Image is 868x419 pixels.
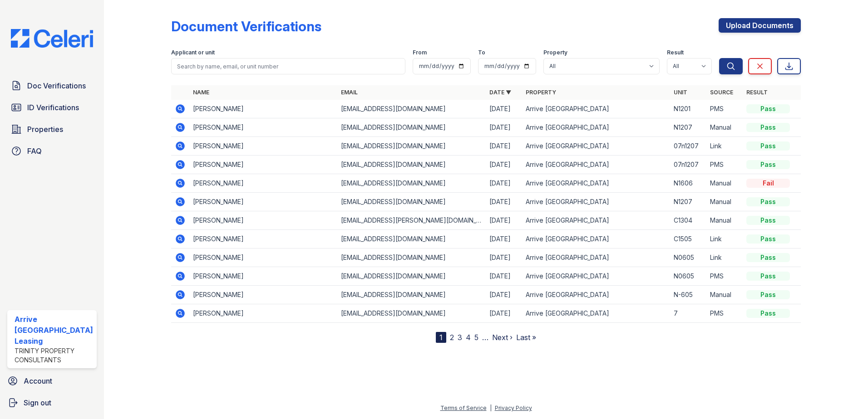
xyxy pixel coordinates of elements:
div: Pass [746,216,790,225]
td: [EMAIL_ADDRESS][DOMAIN_NAME] [337,267,486,286]
a: Terms of Service [440,404,487,411]
td: [DATE] [486,137,522,156]
td: [PERSON_NAME] [189,193,338,211]
div: Pass [746,197,790,206]
input: Search by name, email, or unit number [171,58,406,74]
td: [EMAIL_ADDRESS][DOMAIN_NAME] [337,230,486,248]
td: PMS [706,267,743,286]
td: PMS [706,304,743,323]
td: [EMAIL_ADDRESS][DOMAIN_NAME] [337,100,486,118]
div: Arrive [GEOGRAPHIC_DATA] Leasing [15,314,93,346]
div: Fail [746,179,790,188]
td: Manual [706,174,743,193]
td: [DATE] [486,100,522,118]
td: Manual [706,286,743,304]
td: Manual [706,193,743,211]
img: CE_Logo_Blue-a8612792a0a2168367f1c8372b55b34899dd931a85d93a1a3d3e32e68fde9ad4.png [4,29,100,48]
td: [PERSON_NAME] [189,100,338,118]
td: Arrive [GEOGRAPHIC_DATA] [522,304,671,323]
a: Sign out [4,394,100,412]
div: Pass [746,234,790,244]
a: ID Verifications [7,98,97,117]
a: Doc Verifications [7,77,97,95]
td: Link [706,230,743,248]
td: Arrive [GEOGRAPHIC_DATA] [522,211,671,230]
td: Arrive [GEOGRAPHIC_DATA] [522,248,671,267]
span: FAQ [27,146,42,156]
td: N1606 [670,174,706,193]
span: … [482,332,488,343]
a: 5 [474,333,478,342]
a: FAQ [7,142,97,160]
span: Sign out [24,397,51,408]
td: [EMAIL_ADDRESS][DOMAIN_NAME] [337,304,486,323]
td: C1304 [670,211,706,230]
div: Pass [746,309,790,318]
td: [DATE] [486,230,522,248]
div: | [490,404,492,411]
a: Upload Documents [719,18,801,33]
td: [PERSON_NAME] [189,286,338,304]
td: N0605 [670,248,706,267]
td: 07n1207 [670,156,706,174]
td: 7 [670,304,706,323]
div: Pass [746,141,790,151]
td: [DATE] [486,118,522,137]
label: From [413,49,427,56]
a: 4 [466,333,471,342]
span: Account [24,375,52,386]
td: Arrive [GEOGRAPHIC_DATA] [522,230,671,248]
div: Trinity Property Consultants [15,346,93,365]
td: [DATE] [486,193,522,211]
td: [EMAIL_ADDRESS][DOMAIN_NAME] [337,118,486,137]
a: Name [193,89,209,96]
td: [DATE] [486,286,522,304]
td: [DATE] [486,304,522,323]
a: Source [710,89,733,96]
td: [DATE] [486,211,522,230]
td: N-605 [670,286,706,304]
a: Unit [674,89,687,96]
td: [EMAIL_ADDRESS][DOMAIN_NAME] [337,193,486,211]
a: Date ▼ [489,89,511,96]
td: [EMAIL_ADDRESS][DOMAIN_NAME] [337,286,486,304]
td: [PERSON_NAME] [189,156,338,174]
td: Link [706,137,743,156]
td: Arrive [GEOGRAPHIC_DATA] [522,286,671,304]
span: Doc Verifications [27,80,86,91]
div: Pass [746,290,790,299]
td: Manual [706,118,743,137]
a: Next › [492,333,513,342]
td: [PERSON_NAME] [189,267,338,286]
td: [DATE] [486,267,522,286]
td: [EMAIL_ADDRESS][DOMAIN_NAME] [337,174,486,193]
td: [PERSON_NAME] [189,137,338,156]
a: Property [526,89,556,96]
a: Result [746,89,768,96]
div: Pass [746,123,790,132]
td: [PERSON_NAME] [189,174,338,193]
div: Pass [746,253,790,262]
label: Applicant or unit [171,49,215,56]
a: 2 [450,333,454,342]
div: Pass [746,104,790,113]
span: ID Verifications [27,102,79,113]
td: N1201 [670,100,706,118]
td: [EMAIL_ADDRESS][DOMAIN_NAME] [337,248,486,267]
td: [EMAIL_ADDRESS][DOMAIN_NAME] [337,156,486,174]
a: Account [4,372,100,390]
a: 3 [458,333,462,342]
td: [PERSON_NAME] [189,248,338,267]
td: Arrive [GEOGRAPHIC_DATA] [522,156,671,174]
td: PMS [706,100,743,118]
div: Pass [746,160,790,169]
td: [PERSON_NAME] [189,304,338,323]
td: Arrive [GEOGRAPHIC_DATA] [522,118,671,137]
td: Arrive [GEOGRAPHIC_DATA] [522,137,671,156]
td: [DATE] [486,248,522,267]
td: N1207 [670,118,706,137]
label: Result [667,49,684,56]
div: 1 [436,332,446,343]
div: Document Verifications [171,18,321,34]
